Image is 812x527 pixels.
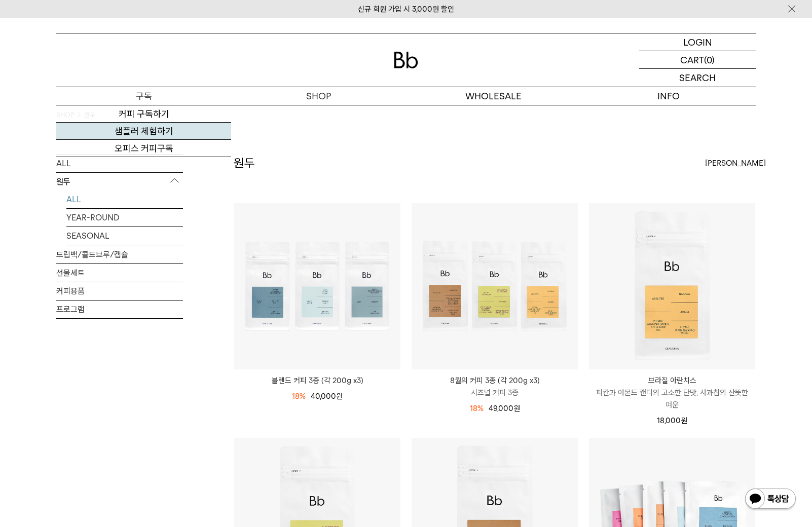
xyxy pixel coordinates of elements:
p: 8월의 커피 3종 (각 200g x3) [412,374,578,387]
p: 피칸과 아몬드 캔디의 고소한 단맛, 사과칩의 산뜻한 여운 [589,387,755,411]
a: CART (0) [639,51,756,69]
div: 18% [292,390,306,402]
span: [PERSON_NAME] [705,157,766,169]
span: 40,000 [311,392,343,401]
a: LOGIN [639,33,756,51]
img: 블렌드 커피 3종 (각 200g x3) [234,203,400,369]
h2: 원두 [234,155,255,172]
img: 브라질 아란치스 [589,203,755,369]
a: 오피스 커피구독 [56,140,231,157]
p: INFO [581,87,756,105]
p: (0) [704,51,715,68]
span: 원 [513,404,520,413]
p: CART [680,51,704,68]
img: 카카오톡 채널 1:1 채팅 버튼 [744,487,797,512]
a: 구독 [56,87,231,105]
a: 커피 구독하기 [56,105,231,123]
a: 드립백/콜드브루/캡슐 [56,246,183,263]
img: 로고 [394,52,418,68]
a: 신규 회원 가입 시 3,000원 할인 [358,5,454,14]
a: 선물세트 [56,264,183,282]
p: WHOLESALE [406,87,581,105]
a: ALL [66,191,183,208]
img: 8월의 커피 3종 (각 200g x3) [412,203,578,369]
a: 브라질 아란치스 피칸과 아몬드 캔디의 고소한 단맛, 사과칩의 산뜻한 여운 [589,374,755,411]
p: LOGIN [683,33,712,51]
a: 8월의 커피 3종 (각 200g x3) 시즈널 커피 3종 [412,374,578,399]
div: 18% [470,402,484,415]
a: 프로그램 [56,300,183,318]
span: 원 [336,392,343,401]
a: 커피용품 [56,282,183,300]
a: 샘플러 체험하기 [56,123,231,140]
a: SEASONAL [66,227,183,245]
p: SEARCH [679,69,716,87]
a: ALL [56,155,183,172]
span: 49,000 [489,404,520,413]
p: 시즈널 커피 3종 [412,387,578,399]
p: 브라질 아란치스 [589,374,755,387]
a: YEAR-ROUND [66,209,183,227]
a: 블렌드 커피 3종 (각 200g x3) [234,374,400,387]
a: SHOP [231,87,406,105]
span: 원 [681,416,687,425]
span: 18,000 [657,416,687,425]
p: 원두 [56,173,183,191]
